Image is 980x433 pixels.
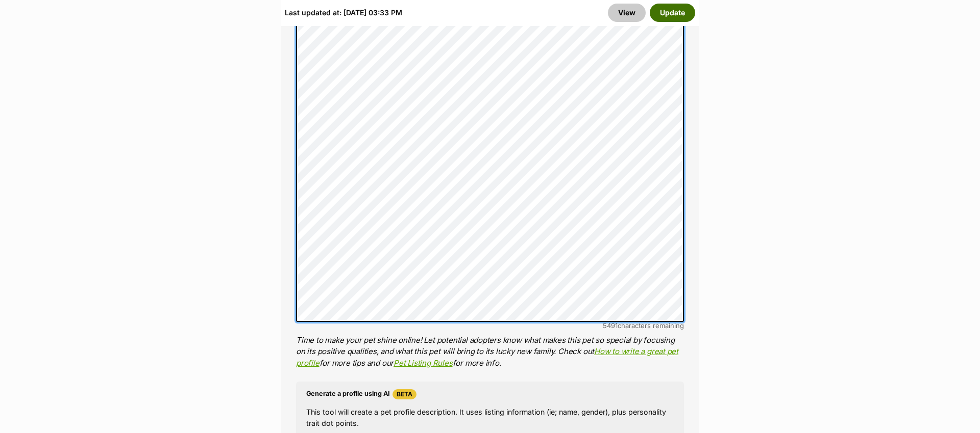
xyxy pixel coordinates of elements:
p: This tool will create a pet profile description. It uses listing information (ie; name, gender), ... [306,407,674,428]
div: characters remaining [296,322,684,330]
h4: Generate a profile using AI [306,389,674,399]
a: How to write a great pet profile [296,346,678,368]
span: 5491 [603,321,618,330]
a: Pet Listing Rules [394,358,452,368]
div: Last updated at: [DATE] 03:33 PM [285,4,402,22]
span: Beta [393,389,416,399]
p: Time to make your pet shine online! Let potential adopters know what makes this pet so special by... [296,335,684,369]
a: View [608,4,646,22]
button: Update [650,4,695,22]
